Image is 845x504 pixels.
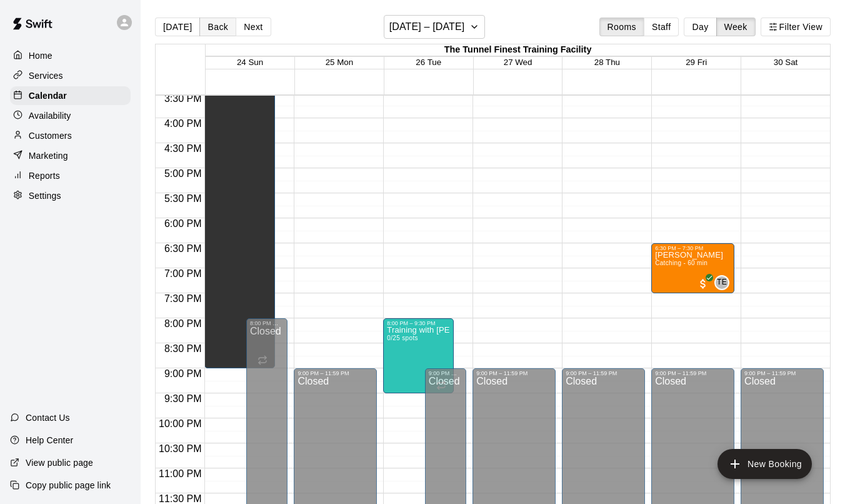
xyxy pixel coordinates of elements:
[29,89,67,102] p: Calendar
[161,343,205,354] span: 8:30 PM
[476,370,552,376] div: 9:00 PM – 11:59 PM
[10,146,131,165] a: Marketing
[155,18,200,36] button: [DATE]
[161,143,205,154] span: 4:30 PM
[161,168,205,179] span: 5:00 PM
[599,18,644,36] button: Rooms
[161,393,205,404] span: 9:30 PM
[29,129,72,142] p: Customers
[655,370,731,376] div: 9:00 PM – 11:59 PM
[26,479,111,491] p: Copy public page link
[156,493,204,504] span: 11:30 PM
[26,411,70,424] p: Contact Us
[156,443,204,454] span: 10:30 PM
[566,370,641,376] div: 9:00 PM – 11:59 PM
[236,18,271,36] button: Next
[156,468,204,479] span: 11:00 PM
[161,368,205,379] span: 9:00 PM
[10,186,131,205] a: Settings
[686,58,707,67] button: 29 Fri
[719,275,729,290] span: Teo Estevez
[161,118,205,129] span: 4:00 PM
[504,58,532,67] button: 27 Wed
[29,189,61,202] p: Settings
[387,320,450,326] div: 8:00 PM – 9:30 PM
[10,86,131,105] a: Calendar
[716,18,756,36] button: Week
[161,318,205,329] span: 8:00 PM
[655,260,707,266] span: Catching - 60 min
[10,46,131,65] a: Home
[717,276,727,289] span: TE
[161,293,205,304] span: 7:30 PM
[429,370,462,376] div: 9:00 PM – 11:59 PM
[384,15,486,39] button: [DATE] – [DATE]
[697,278,709,290] span: All customers have paid
[326,58,353,67] button: 25 Mon
[10,106,131,125] a: Availability
[389,18,465,36] h6: [DATE] – [DATE]
[161,243,205,254] span: 6:30 PM
[26,456,93,469] p: View public page
[761,18,831,36] button: Filter View
[297,370,373,376] div: 9:00 PM – 11:59 PM
[594,58,620,67] button: 28 Thu
[29,169,60,182] p: Reports
[651,243,734,293] div: 6:30 PM – 7:30 PM: Ayden Vargas
[10,66,131,85] a: Services
[161,218,205,229] span: 6:00 PM
[383,318,454,393] div: 8:00 PM – 9:30 PM: Training with Cruceta
[26,434,73,446] p: Help Center
[10,126,131,145] a: Customers
[714,275,729,290] div: Teo Estevez
[156,418,204,429] span: 10:00 PM
[161,193,205,204] span: 5:30 PM
[199,18,236,36] button: Back
[744,370,820,376] div: 9:00 PM – 11:59 PM
[29,49,52,62] p: Home
[29,69,63,82] p: Services
[655,245,731,251] div: 6:30 PM – 7:30 PM
[717,449,812,479] button: add
[206,44,830,56] div: The Tunnel Finest Training Facility
[684,18,716,36] button: Day
[387,335,417,341] span: 0/25 spots filled
[774,58,798,67] button: 30 Sat
[237,58,263,67] button: 24 Sun
[250,320,284,326] div: 8:00 PM – 11:59 PM
[161,268,205,279] span: 7:00 PM
[29,109,71,122] p: Availability
[161,93,205,104] span: 3:30 PM
[10,166,131,185] a: Reports
[644,18,679,36] button: Staff
[29,149,68,162] p: Marketing
[416,58,441,67] button: 26 Tue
